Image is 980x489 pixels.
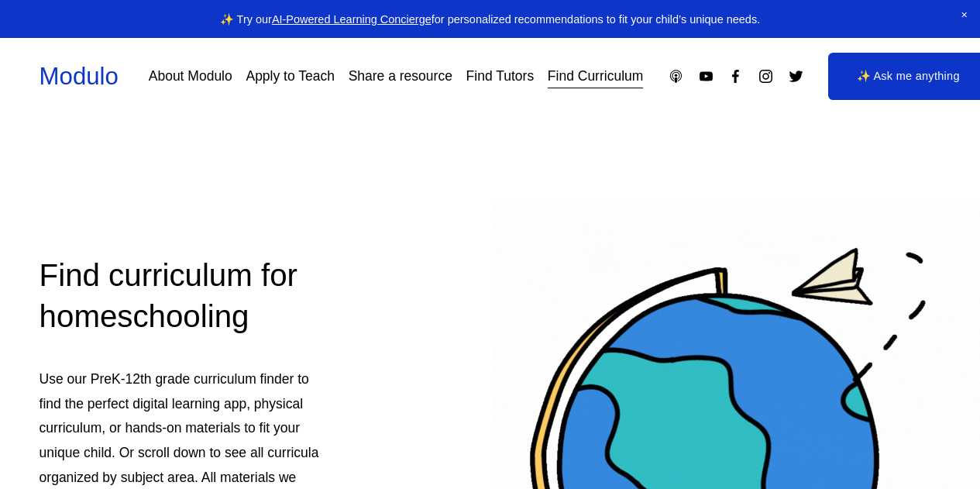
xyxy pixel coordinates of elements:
a: Facebook [727,68,744,84]
a: Share a resource [349,63,452,90]
a: Instagram [758,68,774,84]
a: YouTube [698,68,714,84]
a: Find Curriculum [548,63,644,90]
a: About Modulo [149,63,232,90]
a: Twitter [788,68,804,84]
a: AI-Powered Learning Concierge [272,13,432,26]
h2: Find curriculum for homeschooling [40,256,335,338]
a: Apply to Teach [246,63,334,90]
a: Apple Podcasts [668,68,684,84]
a: Modulo [40,63,119,90]
a: Find Tutors [466,63,535,90]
